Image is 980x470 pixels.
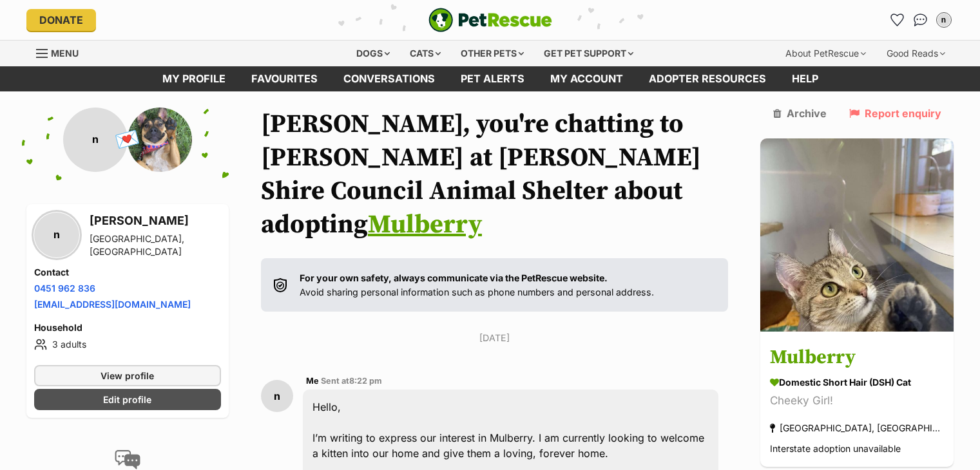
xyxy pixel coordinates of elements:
[347,41,399,66] div: Dogs
[36,41,88,64] a: Menu
[331,66,448,91] a: conversations
[115,450,140,469] img: conversation-icon-4a6f8262b818ee0b60e3300018af0b2d0b884aa5de6e9bcb8d3d4eeb1a70a7c4.svg
[103,393,151,406] span: Edit profile
[770,343,944,372] h3: Mulberry
[149,66,238,91] a: My profile
[34,266,221,279] h4: Contact
[34,212,79,258] div: n
[90,232,221,258] div: [GEOGRAPHIC_DATA], [GEOGRAPHIC_DATA]
[238,66,331,91] a: Favourites
[90,212,221,230] h3: [PERSON_NAME]
[321,376,382,386] span: Sent at
[34,389,221,410] a: Edit profile
[34,337,221,352] li: 3 adults
[128,108,192,172] img: Sutherland Shire Council Animal Shelter profile pic
[63,108,128,172] div: n
[452,41,533,66] div: Other pets
[535,41,642,66] div: Get pet support
[537,66,636,91] a: My account
[887,10,908,30] a: Favourites
[914,14,927,26] img: chat-41dd97257d64d25036548639549fe6c8038ab92f7586957e7f3b1b290dea8141.svg
[878,41,954,66] div: Good Reads
[760,138,954,332] img: Mulberry
[887,10,954,30] ul: Account quick links
[428,8,552,32] a: PetRescue
[26,9,96,31] a: Donate
[773,108,827,119] a: Archive
[306,376,319,386] span: Me
[428,8,552,32] img: logo-e224e6f780fb5917bec1dbf3a21bbac754714ae5b6737aabdf751b685950b380.svg
[849,108,941,119] a: Report enquiry
[261,380,293,412] div: n
[779,66,831,91] a: Help
[934,10,954,30] button: My account
[300,272,608,283] strong: For your own safety, always communicate via the PetRescue website.
[770,419,944,437] div: [GEOGRAPHIC_DATA], [GEOGRAPHIC_DATA]
[636,66,779,91] a: Adopter resources
[34,299,191,310] a: [EMAIL_ADDRESS][DOMAIN_NAME]
[34,365,221,386] a: View profile
[51,48,79,59] span: Menu
[34,283,95,294] a: 0451 962 836
[448,66,537,91] a: Pet alerts
[113,126,142,153] span: 💌
[261,331,729,344] p: [DATE]
[770,443,901,454] span: Interstate adoption unavailable
[760,334,954,467] a: Mulberry Domestic Short Hair (DSH) Cat Cheeky Girl! [GEOGRAPHIC_DATA], [GEOGRAPHIC_DATA] Intersta...
[34,321,221,334] h4: Household
[401,41,450,66] div: Cats
[261,108,729,241] h1: [PERSON_NAME], you're chatting to [PERSON_NAME] at [PERSON_NAME] Shire Council Animal Shelter abo...
[349,376,382,386] span: 8:22 pm
[937,14,950,26] div: n
[910,10,931,30] a: Conversations
[770,392,944,409] div: Cheeky Girl!
[101,369,154,382] span: View profile
[300,271,654,299] p: Avoid sharing personal information such as phone numbers and personal address.
[776,41,875,66] div: About PetRescue
[770,375,944,389] div: Domestic Short Hair (DSH) Cat
[368,209,482,241] a: Mulberry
